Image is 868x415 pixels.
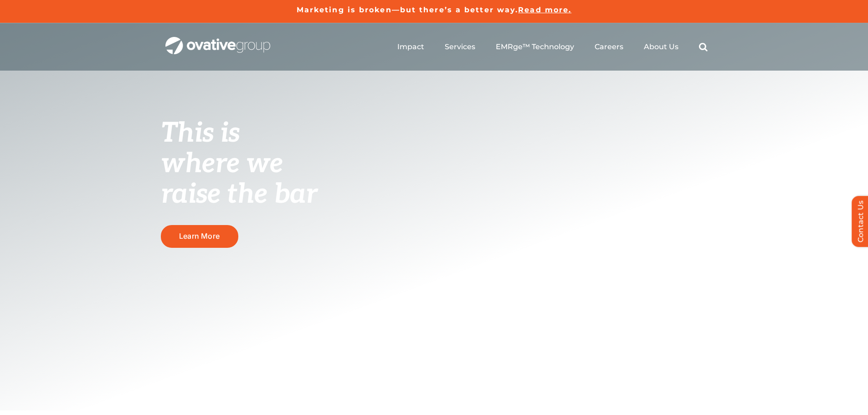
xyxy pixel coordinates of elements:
a: Impact [397,42,424,51]
nav: Menu [397,32,708,61]
a: About Us [644,42,678,51]
a: Read more. [518,5,571,14]
a: Careers [595,42,623,51]
a: Services [445,42,475,51]
a: Learn More [161,225,238,247]
span: Learn More [179,232,220,241]
a: Search [699,42,708,51]
a: EMRge™ Technology [496,42,574,51]
span: where we raise the bar [161,148,317,211]
a: OG_Full_horizontal_WHT [165,36,270,45]
span: This is [161,117,240,150]
a: Marketing is broken—but there’s a better way. [297,5,519,14]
